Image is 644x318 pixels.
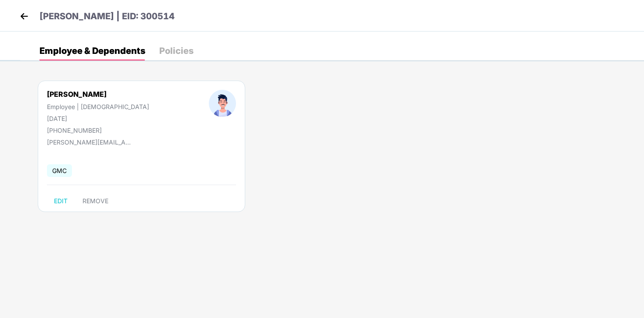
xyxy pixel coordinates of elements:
p: [PERSON_NAME] | EID: 300514 [39,10,175,23]
button: REMOVE [75,194,115,208]
div: Policies [159,46,193,55]
img: back [18,10,31,23]
div: Employee & Dependents [39,46,145,55]
img: profileImage [209,90,236,117]
div: [PERSON_NAME][EMAIL_ADDRESS][DOMAIN_NAME] [47,138,135,146]
div: [PERSON_NAME] [47,90,149,99]
span: GMC [47,164,72,177]
span: REMOVE [82,198,108,205]
div: [DATE] [47,115,149,122]
div: [PHONE_NUMBER] [47,127,149,134]
div: Employee | [DEMOGRAPHIC_DATA] [47,103,149,110]
span: EDIT [54,198,68,205]
button: EDIT [47,194,75,208]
